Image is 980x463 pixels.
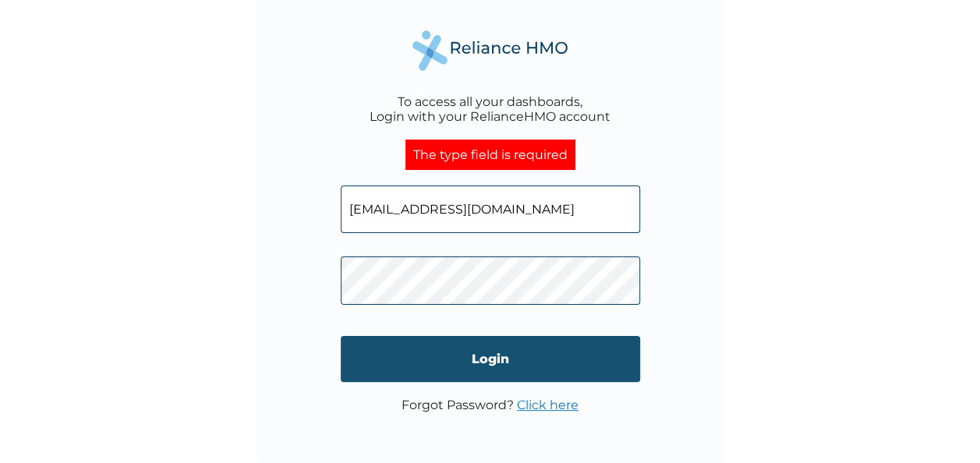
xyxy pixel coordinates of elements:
[402,398,578,412] p: Forgot Password?
[412,30,568,70] img: Reliance Health's Logo
[370,94,610,124] div: To access all your dashboards, Login with your RelianceHMO account
[517,398,578,412] a: Click here
[341,186,640,233] input: Email address or HMO ID
[405,140,575,170] div: The type field is required
[341,336,640,382] input: Login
